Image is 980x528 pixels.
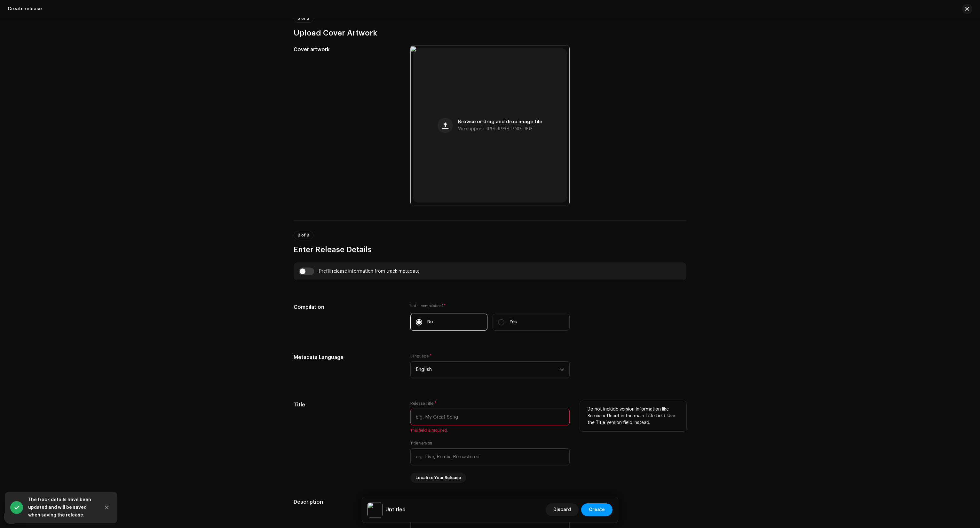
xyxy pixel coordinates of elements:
[294,498,400,506] h5: Description
[410,303,570,308] label: Is it a compilation?
[28,496,95,519] div: The track details have been updated and will be saved when saving the release.
[589,503,605,516] span: Create
[298,233,309,237] span: 3 of 3
[294,244,686,255] h3: Enter Release Details
[319,269,420,274] div: Prefill release information from track metadata
[294,401,400,409] h5: Title
[4,509,19,524] div: Open Intercom Messenger
[410,448,570,465] input: e.g. Live, Remix, Remastered
[294,28,686,38] h3: Upload Cover Artwork
[560,362,564,378] div: dropdown trigger
[410,409,570,425] input: e.g. My Great Song
[410,354,432,359] label: Language
[294,354,400,361] h5: Metadata Language
[588,406,679,426] p: Do not include version information like Remix or Uncut in the main Title field. Use the Title Ver...
[410,473,466,483] button: Localize Your Release
[294,46,400,53] h5: Cover artwork
[410,441,432,446] label: Title Version
[410,428,570,433] span: This field is required.
[410,401,437,406] label: Release Title
[546,503,579,516] button: Discard
[367,502,383,517] img: 661ea212-0084-42ce-b7d5-1309ff4eab2f
[510,319,517,325] p: Yes
[553,503,571,516] span: Discard
[581,503,612,516] button: Create
[416,362,560,378] span: English
[415,471,461,484] span: Localize Your Release
[385,506,406,514] h5: Untitled
[294,303,400,311] h5: Compilation
[100,501,113,514] button: Close
[427,319,433,325] p: No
